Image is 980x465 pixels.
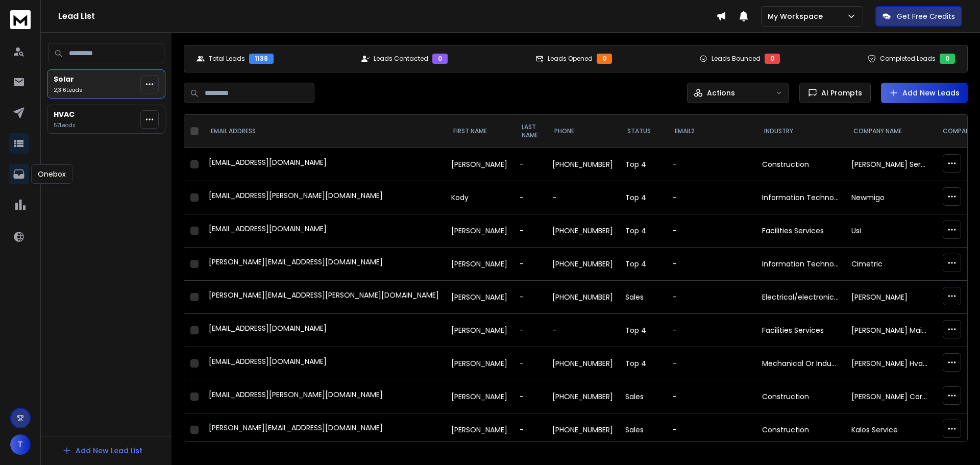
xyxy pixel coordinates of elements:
[546,347,619,380] td: [PHONE_NUMBER]
[619,181,667,214] td: Top 4
[619,380,667,413] td: Sales
[374,55,428,63] p: Leads Contacted
[756,115,845,148] th: industry
[209,290,439,304] div: [PERSON_NAME][EMAIL_ADDRESS][PERSON_NAME][DOMAIN_NAME]
[209,224,439,238] div: [EMAIL_ADDRESS][DOMAIN_NAME]
[209,157,439,172] div: [EMAIL_ADDRESS][DOMAIN_NAME]
[249,54,274,64] div: 1138
[31,164,72,184] div: Onebox
[546,148,619,181] td: [PHONE_NUMBER]
[513,413,546,447] td: -
[845,148,935,181] td: [PERSON_NAME] Service
[875,6,962,27] button: Get Free Credits
[445,347,513,380] td: [PERSON_NAME]
[756,347,845,380] td: Mechanical Or Industrial Engineering
[513,380,546,413] td: -
[58,10,716,22] h1: Lead List
[432,54,448,64] div: 0
[209,55,245,63] p: Total Leads
[619,214,667,248] td: Top 4
[546,181,619,214] td: -
[845,248,935,281] td: Cimetric
[667,115,756,148] th: email2
[667,248,756,281] td: -
[445,380,513,413] td: [PERSON_NAME]
[845,314,935,347] td: [PERSON_NAME] Maintenance Group
[10,10,31,29] img: logo
[768,11,827,21] p: My Workspace
[10,434,31,455] button: T
[445,248,513,281] td: [PERSON_NAME]
[817,88,862,98] span: AI Prompts
[445,181,513,214] td: Kody
[940,54,955,64] div: 0
[845,115,935,148] th: Company Name
[756,181,845,214] td: Information Technology & Services,
[881,83,968,103] button: Add New Leads
[597,54,612,64] div: 0
[54,121,76,129] p: 57 Lead s
[546,281,619,314] td: [PHONE_NUMBER]
[799,83,871,103] button: AI Prompts
[889,88,960,98] a: Add New Leads
[445,413,513,447] td: [PERSON_NAME]
[445,281,513,314] td: [PERSON_NAME]
[756,248,845,281] td: Information Technology & Services
[546,314,619,347] td: -
[513,148,546,181] td: -
[897,11,955,21] p: Get Free Credits
[445,314,513,347] td: [PERSON_NAME]
[756,148,845,181] td: Construction
[548,55,593,63] p: Leads Opened
[619,281,667,314] td: Sales
[513,347,546,380] td: -
[756,281,845,314] td: Electrical/electronic Manufacturing,
[513,281,546,314] td: -
[845,380,935,413] td: [PERSON_NAME] Corporation
[445,148,513,181] td: [PERSON_NAME]
[845,413,935,447] td: Kalos Service
[667,181,756,214] td: -
[445,214,513,248] td: [PERSON_NAME]
[667,214,756,248] td: -
[513,115,546,148] th: LAST NAME
[54,86,82,94] p: 2,316 Lead s
[513,181,546,214] td: -
[756,413,845,447] td: Construction
[756,380,845,413] td: Construction
[513,214,546,248] td: -
[845,214,935,248] td: Usi
[765,54,780,64] div: 0
[209,257,439,271] div: [PERSON_NAME][EMAIL_ADDRESS][DOMAIN_NAME]
[209,356,439,371] div: [EMAIL_ADDRESS][DOMAIN_NAME]
[209,190,439,205] div: [EMAIL_ADDRESS][PERSON_NAME][DOMAIN_NAME]
[667,314,756,347] td: -
[209,323,439,337] div: [EMAIL_ADDRESS][DOMAIN_NAME]
[54,74,82,84] p: Solar
[546,115,619,148] th: Phone
[845,347,935,380] td: [PERSON_NAME] Hvac International
[756,214,845,248] td: Facilities Services
[667,148,756,181] td: -
[845,181,935,214] td: Newmigo
[619,413,667,447] td: Sales
[546,248,619,281] td: [PHONE_NUMBER]
[513,314,546,347] td: -
[209,389,439,404] div: [EMAIL_ADDRESS][PERSON_NAME][DOMAIN_NAME]
[707,88,735,98] p: Actions
[619,347,667,380] td: Top 4
[667,380,756,413] td: -
[209,423,439,437] div: [PERSON_NAME][EMAIL_ADDRESS][DOMAIN_NAME]
[619,148,667,181] td: Top 4
[546,413,619,447] td: [PHONE_NUMBER]
[619,314,667,347] td: Top 4
[546,380,619,413] td: [PHONE_NUMBER]
[54,440,151,461] button: Add New Lead List
[546,214,619,248] td: [PHONE_NUMBER]
[203,115,445,148] th: EMAIL ADDRESS
[845,281,935,314] td: [PERSON_NAME]
[54,109,76,119] p: HVAC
